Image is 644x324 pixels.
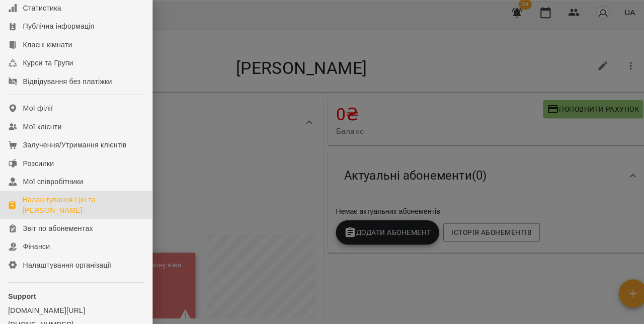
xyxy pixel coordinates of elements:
div: Налаштування Цін та [PERSON_NAME] [22,196,142,216]
p: Support [8,291,142,301]
div: Відвідування без платіжки [23,79,111,89]
div: Мої клієнти [23,124,61,134]
div: Класні кімнати [23,43,71,53]
div: Налаштування організації [23,261,110,271]
div: Розсилки [23,160,53,170]
div: Фінанси [23,242,49,253]
div: Мої співробітники [23,178,83,188]
div: Залучення/Утримання клієнтів [23,142,125,152]
div: Курси та Групи [23,61,72,71]
a: [DOMAIN_NAME][URL] [8,305,142,315]
div: Звіт по абонементах [23,224,92,234]
div: Мої філії [23,106,52,116]
div: Публічна інформація [23,25,93,35]
div: Статистика [23,7,61,17]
